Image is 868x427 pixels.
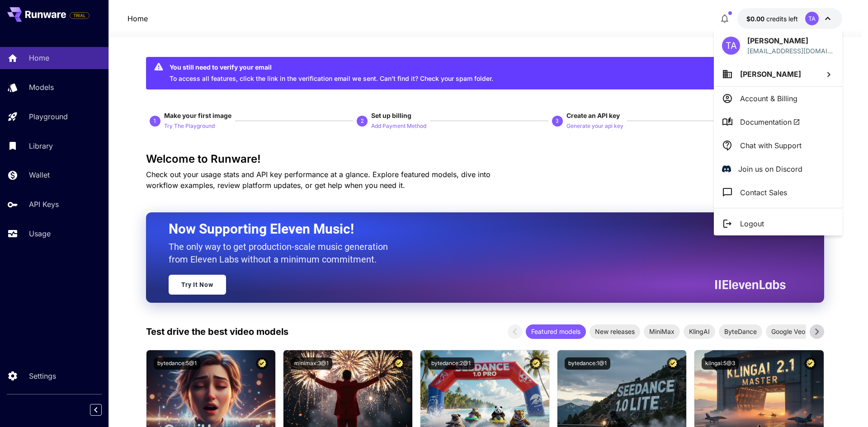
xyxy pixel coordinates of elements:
p: Join us on Discord [738,164,802,174]
p: Account & Billing [740,93,797,104]
span: [PERSON_NAME] [740,70,801,79]
span: Documentation [740,117,800,127]
div: TA [722,37,740,55]
div: samiashraf886@gmail.com [747,46,834,56]
button: [PERSON_NAME] [714,62,842,86]
p: [EMAIL_ADDRESS][DOMAIN_NAME] [747,46,834,56]
p: Contact Sales [740,187,787,198]
p: Chat with Support [740,140,802,151]
p: [PERSON_NAME] [747,35,834,46]
p: Logout [740,218,764,229]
